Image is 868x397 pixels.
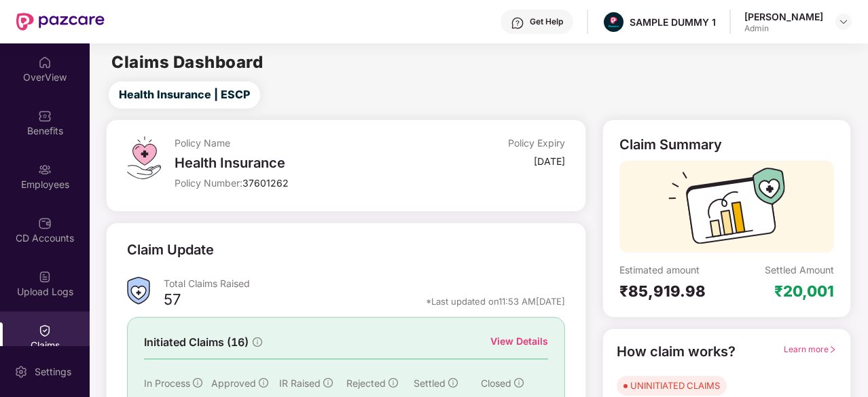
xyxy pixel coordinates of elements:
[109,81,260,109] button: Health Insurance | ESCP
[490,334,548,349] div: View Details
[175,136,435,149] div: Policy Name
[259,378,268,387] span: info-circle
[31,365,75,379] div: Settings
[38,163,52,176] img: svg+xml;base64,PHN2ZyBpZD0iRW1wbG95ZWVzIiB4bWxucz0iaHR0cDovL3d3dy53My5vcmcvMjAwMC9zdmciIHdpZHRoPS...
[144,377,190,389] span: In Process
[838,16,849,27] img: svg+xml;base64,PHN2ZyBpZD0iRHJvcGRvd24tMzJ4MzIiIHhtbG5zPSJodHRwOi8vd3d3LnczLm9yZy8yMDAwL3N2ZyIgd2...
[530,16,563,27] div: Get Help
[630,379,720,392] div: UNINITIATED CLAIMS
[784,344,837,354] span: Learn more
[426,295,565,307] div: *Last updated on 11:53 AM[DATE]
[253,337,262,347] span: info-circle
[211,377,256,389] span: Approved
[127,136,160,179] img: svg+xml;base64,PHN2ZyB4bWxucz0iaHR0cDovL3d3dy53My5vcmcvMjAwMC9zdmciIHdpZHRoPSI0OS4zMiIgaGVpZ2h0PS...
[619,282,727,301] div: ₹85,919.98
[119,86,250,103] span: Health Insurance | ESCP
[508,136,565,149] div: Policy Expiry
[175,155,435,171] div: Health Insurance
[765,263,834,276] div: Settled Amount
[38,56,52,69] img: svg+xml;base64,PHN2ZyBpZD0iSG9tZSIgeG1sbnM9Imh0dHA6Ly93d3cudzMub3JnLzIwMDAvc3ZnIiB3aWR0aD0iMjAiIG...
[14,365,28,379] img: svg+xml;base64,PHN2ZyBpZD0iU2V0dGluZy0yMHgyMCIgeG1sbnM9Imh0dHA6Ly93d3cudzMub3JnLzIwMDAvc3ZnIiB3aW...
[448,378,458,387] span: info-circle
[604,12,623,32] img: Pazcare_Alternative_logo-01-01.png
[127,240,214,261] div: Claim Update
[774,282,834,301] div: ₹20,001
[414,377,446,389] span: Settled
[16,13,105,31] img: New Pazcare Logo
[193,378,202,387] span: info-circle
[242,177,289,189] span: 37601262
[38,216,52,230] img: svg+xml;base64,PHN2ZyBpZD0iQ0RfQWNjb3VudHMiIGRhdGEtbmFtZT0iQ0QgQWNjb3VudHMiIHhtbG5zPSJodHRwOi8vd3...
[511,16,524,30] img: svg+xml;base64,PHN2ZyBpZD0iSGVscC0zMngzMiIgeG1sbnM9Imh0dHA6Ly93d3cudzMub3JnLzIwMDAvc3ZnIiB3aWR0aD...
[175,176,435,189] div: Policy Number:
[744,10,823,23] div: [PERSON_NAME]
[38,270,52,284] img: svg+xml;base64,PHN2ZyBpZD0iVXBsb2FkX0xvZ3MiIGRhdGEtbmFtZT0iVXBsb2FkIExvZ3MiIHhtbG5zPSJodHRwOi8vd3...
[829,345,837,354] span: right
[744,23,823,34] div: Admin
[619,136,722,153] div: Claim Summary
[38,109,52,123] img: svg+xml;base64,PHN2ZyBpZD0iQmVuZWZpdHMiIHhtbG5zPSJodHRwOi8vd3d3LnczLm9yZy8yMDAwL3N2ZyIgd2lkdGg9Ij...
[144,334,249,351] span: Initiated Claims (16)
[164,277,565,290] div: Total Claims Raised
[38,324,52,337] img: svg+xml;base64,PHN2ZyBpZD0iQ2xhaW0iIHhtbG5zPSJodHRwOi8vd3d3LnczLm9yZy8yMDAwL3N2ZyIgd2lkdGg9IjIwIi...
[388,378,398,387] span: info-circle
[323,378,333,387] span: info-circle
[481,377,511,389] span: Closed
[127,277,150,305] img: ClaimsSummaryIcon
[630,16,716,29] div: SAMPLE DUMMY 1
[668,168,785,252] img: svg+xml;base64,PHN2ZyB3aWR0aD0iMTcyIiBoZWlnaHQ9IjExMyIgdmlld0JveD0iMCAwIDE3MiAxMTMiIGZpbGw9Im5vbm...
[534,155,565,168] div: [DATE]
[346,377,386,389] span: Rejected
[617,341,736,362] div: How claim works?
[164,290,181,313] div: 57
[111,54,263,71] h2: Claims Dashboard
[619,263,727,276] div: Estimated amount
[514,378,524,387] span: info-circle
[279,377,321,389] span: IR Raised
